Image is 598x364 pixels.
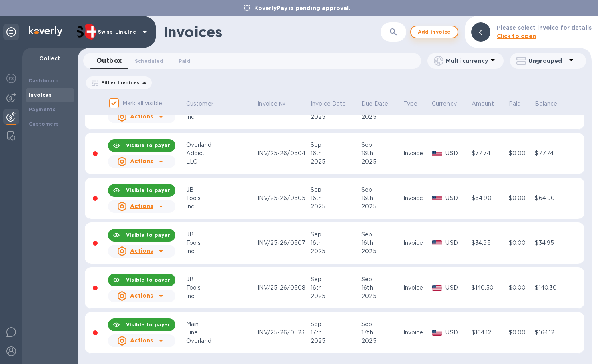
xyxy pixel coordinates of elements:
[98,79,140,86] p: Filter Invoices
[179,57,191,65] span: Paid
[186,239,255,247] div: Tools
[311,186,359,194] div: Sep
[130,203,153,209] u: Actions
[311,275,359,284] div: Sep
[29,78,59,84] b: Dashboard
[257,149,308,158] div: INV/25-26/0504
[130,113,153,120] u: Actions
[126,232,170,238] b: Visible to payer
[311,337,359,345] div: 2025
[186,100,224,108] span: Customer
[403,194,429,202] div: Invoice
[98,29,138,35] p: Swiss-Link,Inc
[509,328,533,337] div: $0.00
[472,100,504,108] span: Amount
[311,292,359,300] div: 2025
[311,194,359,202] div: 16th
[126,142,170,148] b: Visible to payer
[432,100,457,108] p: Currency
[311,284,359,292] div: 16th
[186,337,255,345] div: Overland
[29,106,56,112] b: Payments
[257,239,308,247] div: INV/25-26/0507
[432,151,443,156] img: USD
[403,328,429,337] div: Invoice
[361,149,401,158] div: 16th
[250,4,355,12] p: KoverlyPay is pending approval.
[186,186,255,194] div: JB
[186,158,255,166] div: LLC
[361,186,401,194] div: Sep
[257,100,285,108] p: Invoice №
[135,57,164,65] span: Scheduled
[361,328,401,337] div: 17th
[497,24,592,31] b: Please select invoice for details
[186,141,255,149] div: Overland
[130,158,153,164] u: Actions
[361,284,401,292] div: 16th
[311,141,359,149] div: Sep
[6,74,16,83] img: Foreign exchange
[509,149,533,158] div: $0.00
[497,33,536,39] b: Click to open
[361,320,401,328] div: Sep
[472,100,494,108] p: Amount
[186,149,255,158] div: Addict
[186,100,213,108] p: Customer
[535,100,557,108] p: Balance
[472,328,506,337] div: $164.12
[311,113,359,121] div: 2025
[163,24,222,40] h1: Invoices
[509,239,533,247] div: $0.00
[535,328,570,337] div: $164.12
[311,158,359,166] div: 2025
[186,284,255,292] div: Tools
[535,100,568,108] span: Balance
[186,320,255,328] div: Main
[403,239,429,247] div: Invoice
[29,54,71,62] p: Collect
[509,284,533,292] div: $0.00
[535,284,570,292] div: $140.30
[257,100,296,108] span: Invoice №
[445,239,469,247] p: USD
[311,328,359,337] div: 17th
[509,100,532,108] span: Paid
[186,292,255,300] div: Inc
[130,337,153,344] u: Actions
[361,292,401,300] div: 2025
[361,247,401,256] div: 2025
[257,284,308,292] div: INV/25-26/0508
[257,194,308,202] div: INV/25-26/0505
[257,328,308,337] div: INV/25-26/0523
[361,202,401,211] div: 2025
[403,284,429,292] div: Invoice
[311,100,357,108] span: Invoice Date
[528,57,566,65] p: Ungrouped
[29,26,62,36] img: Logo
[311,320,359,328] div: Sep
[130,248,153,254] u: Actions
[535,149,570,158] div: $77.74
[96,55,122,66] span: Outbox
[472,194,506,202] div: $64.90
[361,100,399,108] span: Due Date
[509,100,521,108] p: Paid
[472,284,506,292] div: $140.30
[361,194,401,202] div: 16th
[311,149,359,158] div: 16th
[29,121,59,127] b: Customers
[361,337,401,345] div: 2025
[29,92,52,98] b: Invoices
[361,230,401,239] div: Sep
[446,57,488,65] p: Multi currency
[186,202,255,211] div: Inc
[432,240,443,246] img: USD
[311,239,359,247] div: 16th
[445,284,469,292] p: USD
[410,26,458,38] button: Add invoice
[361,113,401,121] div: 2025
[445,149,469,158] p: USD
[311,202,359,211] div: 2025
[126,187,170,193] b: Visible to payer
